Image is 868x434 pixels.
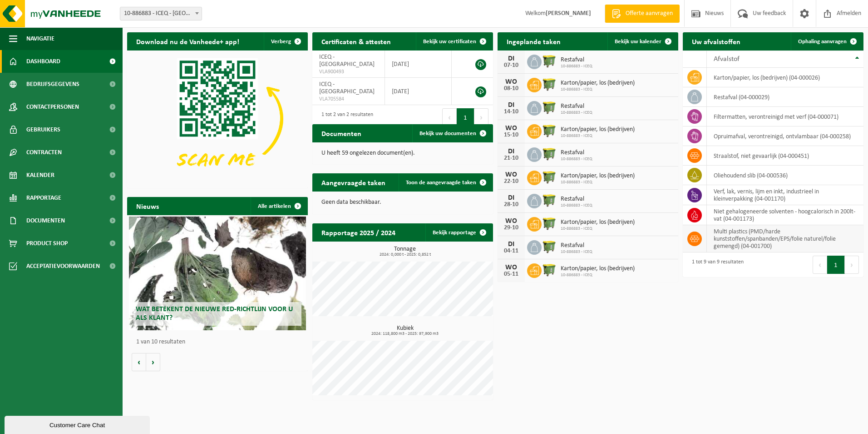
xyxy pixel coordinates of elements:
span: Bekijk uw kalender [615,39,661,45]
span: 10-886883 - ICEQ [561,273,635,278]
span: Rapportage [26,187,61,209]
div: 21-10 [502,155,520,161]
img: WB-1100-HPE-GN-50 [542,169,557,185]
div: DI [502,55,520,62]
h2: Uw afvalstoffen [683,32,750,50]
span: Toon de aangevraagde taken [406,180,476,186]
td: [DATE] [385,78,452,105]
h2: Documenten [312,124,370,142]
span: Contracten [26,141,62,164]
div: 28-10 [502,202,520,208]
span: Contactpersonen [26,96,79,118]
div: DI [502,194,520,202]
span: 2024: 0,000 t - 2025: 0,852 t [317,252,493,257]
span: Wat betekent de nieuwe RED-richtlijn voor u als klant? [136,306,293,322]
span: Ophaling aanvragen [798,39,847,45]
span: 10-886883 - ICEQ [561,156,592,162]
div: DI [502,148,520,155]
a: Bekijk rapportage [425,223,492,242]
img: WB-1100-HPE-GN-50 [542,262,557,278]
a: Bekijk uw certificaten [416,32,492,50]
span: VLA900493 [319,68,378,76]
p: U heeft 59 ongelezen document(en). [321,150,484,156]
span: Afvalstof [714,56,740,63]
td: opruimafval, verontreinigd, ontvlambaar (04-000258) [707,126,863,146]
iframe: chat widget [5,414,152,434]
span: 10-886883 - ICEQ [561,203,592,208]
button: Next [474,108,488,126]
td: niet gehalogeneerde solventen - hoogcalorisch in 200lt-vat (04-001173) [707,205,863,225]
h2: Nieuws [127,197,168,215]
h2: Certificaten & attesten [312,32,400,50]
td: straalstof, niet gevaarlijk (04-000451) [707,146,863,166]
img: WB-1100-HPE-GN-51 [542,100,557,115]
button: Previous [442,108,457,126]
span: Bekijk uw certificaten [423,39,476,45]
button: 1 [457,108,474,126]
div: 15-10 [502,132,520,138]
img: WB-1100-HPE-GN-51 [542,239,557,254]
span: Restafval [561,56,592,64]
span: 2024: 118,800 m3 - 2025: 97,900 m3 [317,332,493,336]
button: 1 [827,256,845,274]
td: restafval (04-000029) [707,87,863,107]
a: Alle artikelen [251,197,307,215]
span: Karton/papier, los (bedrijven) [561,265,635,273]
h2: Ingeplande taken [498,32,570,50]
div: DI [502,101,520,109]
h3: Kubiek [317,325,493,336]
a: Wat betekent de nieuwe RED-richtlijn voor u als klant? [129,217,306,330]
div: 04-11 [502,248,520,254]
span: Dashboard [26,50,60,73]
span: Documenten [26,209,65,232]
div: WO [502,171,520,178]
span: Verberg [271,39,291,45]
img: WB-1100-HPE-GN-51 [542,192,557,208]
button: Verberg [264,32,307,50]
button: Vorige [132,353,146,371]
span: Karton/papier, los (bedrijven) [561,126,635,133]
span: Karton/papier, los (bedrijven) [561,80,635,87]
span: Kalender [26,164,54,187]
span: Bedrijfsgegevens [26,73,79,96]
span: ICEQ - [GEOGRAPHIC_DATA] [319,54,375,68]
td: karton/papier, los (bedrijven) (04-000026) [707,68,863,87]
span: Acceptatievoorwaarden [26,255,100,278]
div: 07-10 [502,62,520,69]
a: Toon de aangevraagde taken [399,173,492,192]
span: 10-886883 - ICEQ [561,249,592,255]
a: Bekijk uw kalender [607,32,677,50]
span: Restafval [561,149,592,156]
img: WB-1100-HPE-GN-50 [542,76,557,92]
h2: Rapportage 2025 / 2024 [312,223,404,241]
h3: Tonnage [317,246,493,257]
span: 10-886883 - ICEQ - ESSEN [120,7,202,20]
div: WO [502,125,520,132]
a: Offerte aanvragen [605,5,680,23]
td: [DATE] [385,50,452,78]
div: WO [502,78,520,86]
img: WB-1100-HPE-GN-50 [542,123,557,138]
button: Volgende [146,353,160,371]
img: WB-1100-HPE-GN-51 [542,146,557,161]
div: WO [502,264,520,271]
td: filtermatten, verontreinigd met verf (04-000071) [707,107,863,126]
td: multi plastics (PMD/harde kunststoffen/spanbanden/EPS/folie naturel/folie gemengd) (04-001700) [707,225,863,252]
span: 10-886883 - ICEQ - ESSEN [120,7,202,20]
div: 14-10 [502,109,520,115]
div: 1 tot 2 van 2 resultaten [317,107,373,127]
span: Bekijk uw documenten [419,131,476,136]
a: Bekijk uw documenten [412,124,492,142]
div: 08-10 [502,86,520,92]
div: 05-11 [502,271,520,278]
span: 10-886883 - ICEQ [561,226,635,232]
button: Previous [813,256,827,274]
h2: Download nu de Vanheede+ app! [127,32,248,50]
span: Offerte aanvragen [623,9,675,18]
span: Restafval [561,196,592,203]
span: Restafval [561,103,592,110]
span: VLA705584 [319,96,378,103]
strong: [PERSON_NAME] [546,10,591,17]
p: Geen data beschikbaar. [321,199,484,206]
